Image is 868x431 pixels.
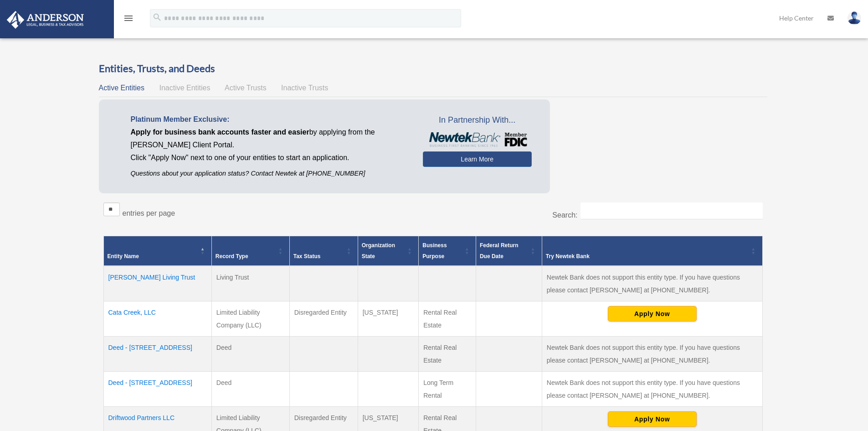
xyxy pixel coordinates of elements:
[103,236,211,266] th: Entity Name: Activate to invert sorting
[419,301,476,337] td: Rental Real Estate
[419,372,476,407] td: Long Term Rental
[211,301,289,337] td: Limited Liability Company (LLC)
[476,236,542,266] th: Federal Return Due Date: Activate to sort
[123,16,134,24] a: menu
[289,301,358,337] td: Disregarded Entity
[423,113,532,128] span: In Partnership With...
[131,126,409,151] p: by applying from the [PERSON_NAME] Client Portal.
[103,372,211,407] td: Deed - [STREET_ADDRESS]
[419,236,476,266] th: Business Purpose: Activate to sort
[293,253,321,260] span: Tax Status
[281,84,328,92] span: Inactive Trusts
[103,301,211,337] td: Cata Creek, LLC
[99,84,144,92] span: Active Entities
[211,372,289,407] td: Deed
[542,372,762,407] td: Newtek Bank does not support this entity type. If you have questions please contact [PERSON_NAME]...
[608,306,697,322] button: Apply Now
[546,251,749,262] div: Try Newtek Bank
[552,211,577,219] label: Search:
[103,337,211,372] td: Deed - [STREET_ADDRESS]
[358,301,419,337] td: [US_STATE]
[123,209,175,217] label: entries per page
[159,84,210,92] span: Inactive Entities
[542,236,762,266] th: Try Newtek Bank : Activate to sort
[131,151,409,164] p: Click "Apply Now" next to one of your entities to start an application.
[152,12,162,22] i: search
[480,242,519,260] span: Federal Return Due Date
[422,242,447,260] span: Business Purpose
[108,253,139,260] span: Entity Name
[358,236,419,266] th: Organization State: Activate to sort
[542,266,762,301] td: Newtek Bank does not support this entity type. If you have questions please contact [PERSON_NAME]...
[225,84,267,92] span: Active Trusts
[216,253,248,260] span: Record Type
[427,132,527,147] img: NewtekBankLogoSM.png
[211,236,289,266] th: Record Type: Activate to sort
[847,11,861,25] img: User Pic
[131,113,409,126] p: Platinum Member Exclusive:
[542,337,762,372] td: Newtek Bank does not support this entity type. If you have questions please contact [PERSON_NAME]...
[362,242,395,260] span: Organization State
[423,151,532,167] a: Learn More
[289,236,358,266] th: Tax Status: Activate to sort
[103,266,211,301] td: [PERSON_NAME] Living Trust
[211,337,289,372] td: Deed
[608,411,697,427] button: Apply Now
[131,168,409,179] p: Questions about your application status? Contact Newtek at [PHONE_NUMBER]
[123,13,134,24] i: menu
[4,11,87,29] img: Anderson Advisors Platinum Portal
[419,337,476,372] td: Rental Real Estate
[211,266,289,301] td: Living Trust
[99,62,767,76] h3: Entities, Trusts, and Deeds
[131,128,309,136] span: Apply for business bank accounts faster and easier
